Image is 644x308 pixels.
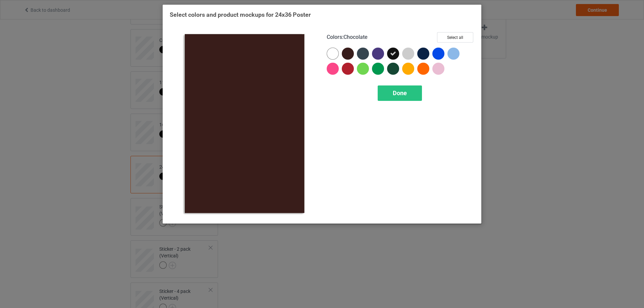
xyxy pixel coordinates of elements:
[327,34,342,40] span: Colors
[343,34,368,40] span: Chocolate
[327,34,368,41] h4: :
[170,32,317,217] img: regular.jpg
[437,32,473,43] button: Select all
[393,89,407,97] span: Done
[170,11,311,18] span: Select colors and product mockups for 24x36 Poster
